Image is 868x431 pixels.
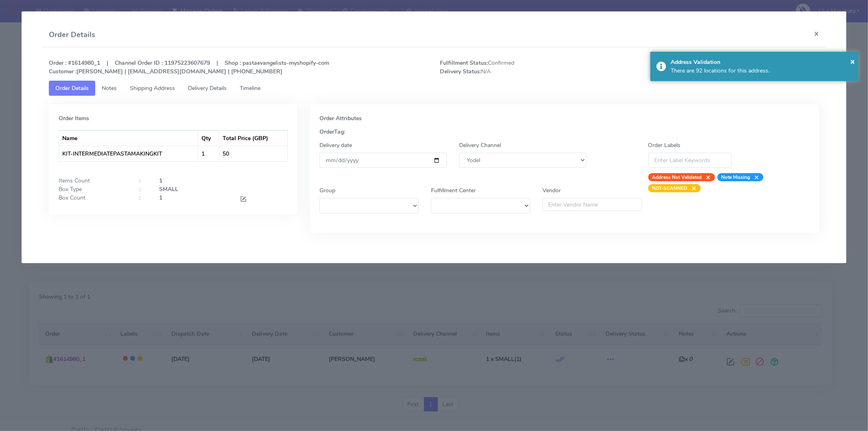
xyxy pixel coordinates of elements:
h4: Order Details [49,29,95,40]
strong: Order Attributes [319,114,362,122]
label: Fulfillment Center [431,186,476,195]
td: KIT-INTERMEDIATEPASTAMAKINGKIT [59,146,198,161]
strong: Delivery Status: [440,68,481,75]
strong: Order Items [59,114,89,122]
div: Box Type [52,185,133,194]
td: 1 [198,146,219,161]
span: Shipping Address [130,84,175,92]
strong: 1 [159,177,162,185]
span: × [850,56,855,67]
label: Order Labels [648,141,681,150]
button: Close [850,55,855,68]
label: Delivery Channel [459,141,501,150]
span: × [688,184,697,192]
label: Delivery date [319,141,352,150]
ul: Tabs [49,81,819,96]
span: × [750,173,759,181]
th: Total Price (GBP) [219,130,287,146]
div: Address Validation [671,58,853,66]
div: : [133,194,153,205]
strong: OrderTag: [319,128,345,136]
div: There are 92 locations for this address. [671,66,853,75]
label: Group [319,186,335,195]
strong: Fulfillment Status: [440,59,488,67]
span: × [702,173,711,181]
strong: 1 [159,194,162,202]
strong: Address Not Validated [652,174,702,180]
strong: Order : #1614980_1 | Channel Order ID : 11975223607679 | Shop : pastaevangelists-myshopify-com [P... [49,59,329,75]
div: : [133,185,153,194]
strong: Note Missing [722,174,750,180]
label: Vendor [542,186,561,195]
span: Timeline [240,84,260,92]
strong: NOT-SCANNED [652,185,688,191]
div: : [133,176,153,185]
span: Order Details [55,84,89,92]
span: Notes [102,84,117,92]
th: Qty [198,130,219,146]
td: 50 [219,146,287,161]
strong: SMALL [159,185,178,193]
span: Delivery Details [188,84,227,92]
span: Confirmed N/A [434,59,630,76]
input: Enter Vendor Name [542,198,642,211]
th: Name [59,130,198,146]
button: Close [807,23,826,44]
strong: Customer : [49,68,77,75]
div: Box Count [52,194,133,205]
div: Items Count [52,176,133,185]
input: Enter Label Keywords [648,153,732,168]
